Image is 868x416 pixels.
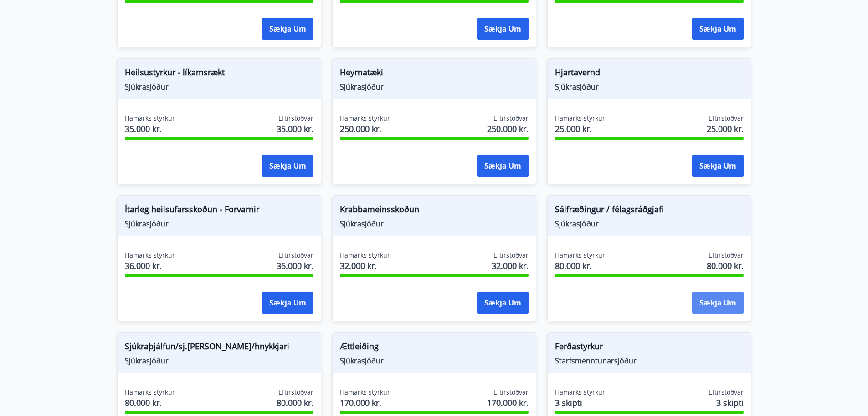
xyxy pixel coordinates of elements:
[555,82,744,92] span: Sjúkrasjóður
[709,251,744,260] span: Eftirstöðvar
[555,388,605,397] span: Hámarks styrkur
[716,397,744,409] span: 3 skipti
[125,388,175,397] span: Hámarks styrkur
[262,292,313,314] button: Sækja um
[125,203,313,219] span: Ítarleg heilsufarsskoðun - Forvarnir
[340,260,390,272] span: 32.000 kr.
[125,397,175,409] span: 80.000 kr.
[125,219,313,229] span: Sjúkrasjóður
[340,340,529,356] span: Ættleiðing
[262,18,313,40] button: Sækja um
[277,397,313,409] span: 80.000 kr.
[125,251,175,260] span: Hámarks styrkur
[340,123,390,135] span: 250.000 kr.
[555,114,605,123] span: Hámarks styrkur
[555,260,605,272] span: 80.000 kr.
[477,155,529,177] button: Sækja um
[340,219,529,229] span: Sjúkrasjóður
[277,260,313,272] span: 36.000 kr.
[277,123,313,135] span: 35.000 kr.
[278,251,313,260] span: Eftirstöðvar
[340,356,529,366] span: Sjúkrasjóður
[692,292,744,314] button: Sækja um
[555,356,744,366] span: Starfsmenntunarsjóður
[340,114,390,123] span: Hámarks styrkur
[555,219,744,229] span: Sjúkrasjóður
[487,397,529,409] span: 170.000 kr.
[340,388,390,397] span: Hámarks styrkur
[477,292,529,314] button: Sækja um
[125,356,313,366] span: Sjúkrasjóður
[340,251,390,260] span: Hámarks styrkur
[278,114,313,123] span: Eftirstöðvar
[125,260,175,272] span: 36.000 kr.
[555,397,605,409] span: 3 skipti
[492,260,529,272] span: 32.000 kr.
[340,397,390,409] span: 170.000 kr.
[709,114,744,123] span: Eftirstöðvar
[340,203,529,219] span: Krabbameinsskoðun
[709,388,744,397] span: Eftirstöðvar
[125,66,313,82] span: Heilsustyrkur - líkamsrækt
[125,340,313,356] span: Sjúkraþjálfun/sj.[PERSON_NAME]/hnykkjari
[692,155,744,177] button: Sækja um
[692,18,744,40] button: Sækja um
[125,114,175,123] span: Hámarks styrkur
[493,114,529,123] span: Eftirstöðvar
[493,251,529,260] span: Eftirstöðvar
[555,123,605,135] span: 25.000 kr.
[555,66,744,82] span: Hjartavernd
[125,82,313,92] span: Sjúkrasjóður
[555,203,744,219] span: Sálfræðingur / félagsráðgjafi
[262,155,313,177] button: Sækja um
[707,260,744,272] span: 80.000 kr.
[340,66,529,82] span: Heyrnatæki
[555,340,744,356] span: Ferðastyrkur
[493,388,529,397] span: Eftirstöðvar
[477,18,529,40] button: Sækja um
[487,123,529,135] span: 250.000 kr.
[125,123,175,135] span: 35.000 kr.
[555,251,605,260] span: Hámarks styrkur
[278,388,313,397] span: Eftirstöðvar
[707,123,744,135] span: 25.000 kr.
[340,82,529,92] span: Sjúkrasjóður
